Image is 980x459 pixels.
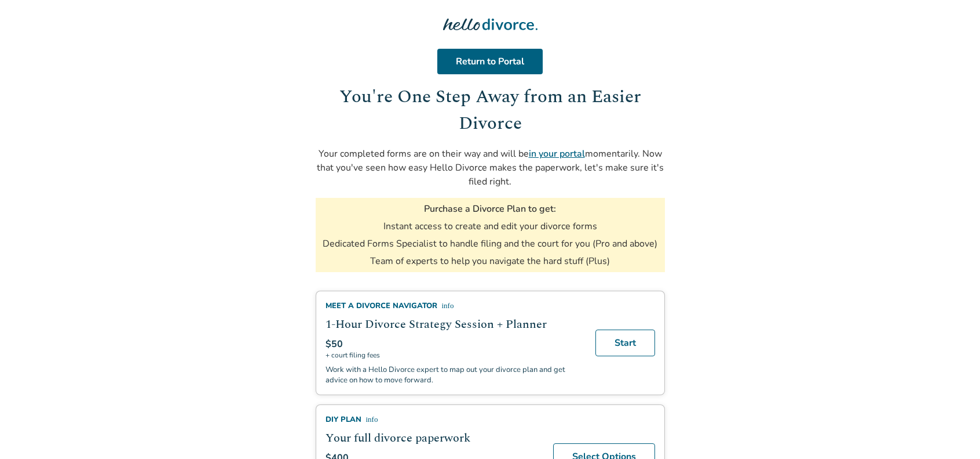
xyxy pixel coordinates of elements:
[437,49,543,74] a: Return to Portal
[529,147,585,160] a: in your portal
[316,147,665,189] p: Your completed forms are on their way and will be momentarily. Now that you've seen how easy Hell...
[424,203,556,215] h3: Purchase a Divorce Plan to get:
[316,84,665,138] h1: You're One Step Away from an Easier Divorce
[323,237,657,250] li: Dedicated Forms Specialist to handle filing and the court for you (Pro and above)
[326,364,582,385] p: Work with a Hello Divorce expert to map out your divorce plan and get advice on how to move forward.
[326,429,539,447] h2: Your full divorce paperwork
[370,255,610,268] li: Team of experts to help you navigate the hard stuff (Plus)
[442,302,449,309] span: info
[326,301,582,311] div: Meet a divorce navigator
[326,338,343,350] span: $50
[326,350,582,360] span: + court filing fees
[326,414,539,425] div: DIY Plan
[383,220,597,233] li: Instant access to create and edit your divorce forms
[595,330,655,356] a: Start
[326,316,582,333] h2: 1-Hour Divorce Strategy Session + Planner
[366,415,374,423] span: info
